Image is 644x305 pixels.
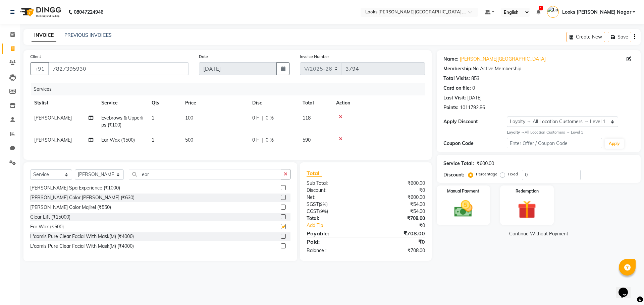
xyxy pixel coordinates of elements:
[302,215,366,222] div: Total:
[443,171,464,178] div: Discount:
[30,95,97,110] th: Stylist
[307,170,322,177] span: Total
[17,3,63,21] img: logo
[302,222,376,229] a: Add Tip
[302,238,366,246] div: Paid:
[366,229,430,237] div: ₹708.00
[605,139,624,149] button: Apply
[101,115,143,128] span: Eyebrows & Upperlips (₹100)
[443,56,459,63] div: Name:
[129,169,281,179] input: Search or Scan
[30,184,120,192] div: [PERSON_NAME] Spa Experience (₹1000)
[512,198,542,221] img: _gift.svg
[539,6,543,10] span: 1
[302,229,366,237] div: Payable:
[332,95,425,110] th: Action
[30,243,134,250] div: L'aamis Pure Clear Facial With Mask(M) (₹4000)
[567,32,605,42] button: Create New
[266,137,274,144] span: 0 %
[366,208,430,215] div: ₹54.00
[443,104,459,111] div: Points:
[152,115,154,121] span: 1
[366,187,430,194] div: ₹0
[460,56,546,63] a: [PERSON_NAME][GEOGRAPHIC_DATA]
[443,85,471,92] div: Card on file:
[248,95,299,110] th: Disc
[376,222,430,229] div: ₹0
[34,115,72,121] span: [PERSON_NAME]
[30,223,64,230] div: Ear Wax (₹500)
[616,278,637,298] iframe: chat widget
[443,75,470,82] div: Total Visits:
[152,137,154,143] span: 1
[48,62,189,75] input: Search by Name/Mobile/Email/Code
[443,65,634,72] div: No Active Membership
[302,187,366,194] div: Discount:
[366,201,430,208] div: ₹54.00
[448,198,479,220] img: _cash.svg
[266,115,274,122] span: 0 %
[302,180,366,187] div: Sub Total:
[31,83,430,95] div: Services
[366,180,430,187] div: ₹600.00
[299,95,332,110] th: Total
[307,208,319,214] span: CGST
[467,94,482,101] div: [DATE]
[252,115,259,122] span: 0 F
[443,94,466,101] div: Last Visit:
[199,54,208,60] label: Date
[438,230,639,237] a: Continue Without Payment
[30,62,49,75] button: +91
[307,201,319,207] span: SGST
[472,85,475,92] div: 0
[507,130,525,135] strong: Loyalty →
[443,140,507,147] div: Coupon Code
[507,138,602,148] input: Enter Offer / Coupon Code
[477,160,494,167] div: ₹600.00
[562,9,631,16] span: Looks [PERSON_NAME] Nagar
[471,75,479,82] div: 853
[608,32,631,42] button: Save
[300,54,329,60] label: Invoice Number
[185,115,193,121] span: 100
[443,160,474,167] div: Service Total:
[320,209,327,214] span: 9%
[30,204,111,211] div: [PERSON_NAME] Color Majirel (₹550)
[34,137,72,143] span: [PERSON_NAME]
[476,171,497,177] label: Percentage
[460,104,485,111] div: 1011792.86
[101,137,135,143] span: Ear Wax (₹500)
[302,194,366,201] div: Net:
[262,115,263,122] span: |
[97,95,148,110] th: Service
[30,54,41,60] label: Client
[366,194,430,201] div: ₹600.00
[508,171,518,177] label: Fixed
[181,95,248,110] th: Price
[30,194,135,201] div: [PERSON_NAME] Color [PERSON_NAME] (₹630)
[185,137,193,143] span: 500
[302,201,366,208] div: ( )
[74,3,103,21] b: 08047224946
[303,115,311,121] span: 118
[64,32,112,38] a: PREVIOUS INVOICES
[302,247,366,254] div: Balance :
[366,215,430,222] div: ₹708.00
[547,6,559,18] img: Looks Kamla Nagar
[262,137,263,144] span: |
[443,65,473,72] div: Membership:
[148,95,181,110] th: Qty
[507,130,634,135] div: All Location Customers → Level 1
[447,188,479,194] label: Manual Payment
[30,214,70,221] div: Clear Lift (₹15000)
[302,208,366,215] div: ( )
[366,238,430,246] div: ₹0
[443,118,507,125] div: Apply Discount
[366,247,430,254] div: ₹708.00
[303,137,311,143] span: 590
[320,202,326,207] span: 9%
[536,9,540,15] a: 1
[252,137,259,144] span: 0 F
[30,233,134,240] div: L'aamis Pure Clear Facial With Mask(M) (₹4000)
[516,188,539,194] label: Redemption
